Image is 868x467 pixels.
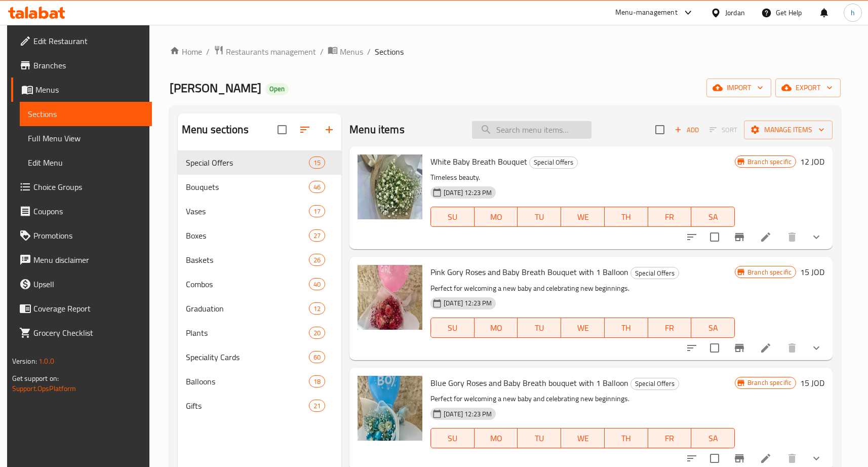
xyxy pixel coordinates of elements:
span: Open [265,85,289,93]
svg: Show Choices [810,231,822,243]
span: [DATE] 12:23 PM [440,409,496,419]
div: items [309,254,325,266]
span: Balloons [186,375,309,387]
span: Special Offers [530,157,577,168]
span: 26 [309,255,325,265]
span: Special Offers [631,378,679,390]
span: Menus [35,84,144,96]
span: Select all sections [271,119,293,140]
span: TH [609,210,644,224]
span: Manage items [752,124,824,136]
span: Coupons [33,205,144,217]
span: Sort sections [293,118,317,142]
div: Plants20 [178,321,341,345]
span: Get support on: [12,372,59,385]
div: Bouquets46 [178,175,341,199]
span: Branch specific [743,267,796,277]
a: Upsell [11,272,152,296]
a: Coverage Report [11,296,152,321]
span: 18 [309,377,325,386]
div: Graduation12 [178,296,341,321]
button: SU [430,318,475,338]
span: SU [435,210,470,224]
div: Vases17 [178,199,341,223]
h6: 15 JOD [800,376,824,390]
span: 27 [309,231,325,241]
button: TU [518,318,561,338]
span: export [783,82,833,94]
button: WE [561,207,605,227]
nav: breadcrumb [170,45,841,58]
span: Baskets [186,254,309,266]
nav: Menu sections [178,146,341,422]
a: Menu disclaimer [11,248,152,272]
div: Plants [186,327,309,339]
a: Home [170,46,202,58]
span: SA [695,210,731,224]
span: Blue Gory Roses and Baby Breath bouquet with 1 Balloon [430,375,628,391]
span: h [851,7,855,18]
div: Combos40 [178,272,341,296]
div: items [309,400,325,412]
p: Perfect for welcoming a new baby and celebrating new beginnings. [430,393,735,405]
a: Sections [20,102,152,126]
span: Special Offers [631,267,679,279]
span: MO [479,321,514,335]
span: Edit Menu [28,157,144,169]
button: SU [430,428,475,448]
span: SA [695,431,731,446]
svg: Show Choices [810,342,822,354]
button: TH [605,428,648,448]
div: Open [265,83,289,95]
button: Add section [317,118,341,142]
span: Upsell [33,278,144,290]
span: 40 [309,280,325,289]
button: TH [605,207,648,227]
div: items [309,302,325,315]
a: Branches [11,53,152,77]
span: Select to update [704,337,725,359]
span: Branch specific [743,157,796,167]
span: FR [652,210,688,224]
button: show more [804,225,828,249]
button: MO [475,318,518,338]
span: Combos [186,278,309,290]
a: Support.OpsPlatform [12,382,76,395]
button: MO [475,207,518,227]
span: Vases [186,205,309,217]
span: Speciality Cards [186,351,309,363]
span: Coverage Report [33,302,144,315]
div: Special Offers [630,267,679,279]
button: TU [518,207,561,227]
button: Branch-specific-item [727,336,752,360]
a: Restaurants management [214,45,316,58]
span: Select section [649,119,670,140]
div: Boxes27 [178,223,341,248]
span: Graduation [186,302,309,315]
h2: Menu items [349,122,405,137]
span: Restaurants management [226,46,316,58]
span: SA [695,321,731,335]
span: Menu disclaimer [33,254,144,266]
span: WE [565,321,601,335]
button: SU [430,207,475,227]
span: 21 [309,401,325,411]
h6: 12 JOD [800,154,824,169]
a: Edit menu item [760,342,772,354]
button: export [775,79,841,97]
span: FR [652,431,688,446]
div: Speciality Cards60 [178,345,341,369]
div: Special Offers [630,378,679,390]
div: Jordan [725,7,745,18]
span: Choice Groups [33,181,144,193]
span: Boxes [186,229,309,242]
a: Grocery Checklist [11,321,152,345]
button: show more [804,336,828,360]
span: 60 [309,353,325,362]
span: 1.0.0 [38,355,54,368]
span: Branch specific [743,378,796,387]
button: delete [780,225,804,249]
